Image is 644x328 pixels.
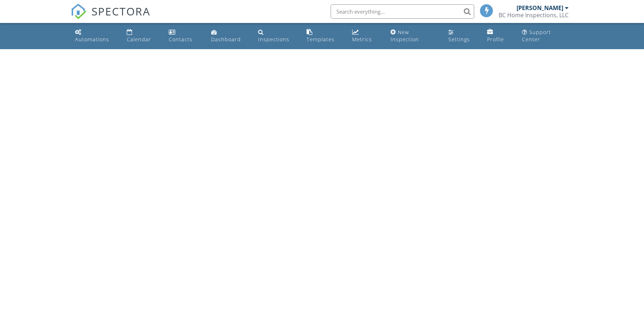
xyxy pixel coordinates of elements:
a: Templates [304,26,344,46]
div: Dashboard [211,36,241,43]
a: Contacts [166,26,202,46]
img: The Best Home Inspection Software - Spectora [71,4,87,19]
div: Contacts [169,36,192,43]
a: Calendar [124,26,160,46]
div: Calendar [127,36,151,43]
div: [PERSON_NAME] [517,4,563,11]
div: BC Home Inspections, LLC [499,11,569,19]
input: Search everything... [331,4,474,19]
a: Support Center [519,26,572,46]
span: SPECTORA [92,4,150,19]
div: New Inspection [391,29,419,43]
a: New Inspection [388,26,440,46]
a: Dashboard [208,26,250,46]
div: Metrics [352,36,372,43]
a: Automations (Basic) [72,26,118,46]
div: Support Center [522,29,551,43]
div: Settings [448,36,470,43]
a: Metrics [349,26,382,46]
a: SPECTORA [71,10,150,25]
a: Settings [445,26,479,46]
div: Templates [307,36,335,43]
div: Profile [487,36,504,43]
a: Inspections [255,26,298,46]
div: Inspections [258,36,289,43]
div: Automations [75,36,109,43]
a: Company Profile [484,26,513,46]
